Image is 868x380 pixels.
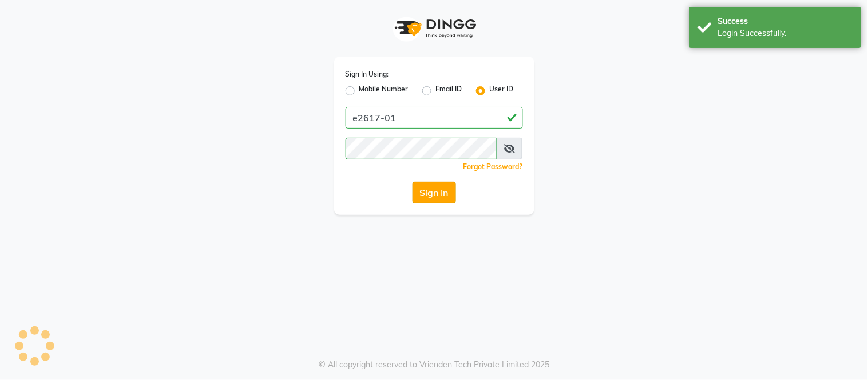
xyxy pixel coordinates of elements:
[346,107,523,129] input: Username
[346,69,389,79] label: Sign In Using:
[359,84,409,98] label: Mobile Number
[490,84,514,98] label: User ID
[413,182,456,203] button: Sign In
[389,11,480,45] img: logo1.svg
[718,15,853,27] div: Success
[463,162,523,171] a: Forgot Password?
[436,84,462,98] label: Email ID
[346,138,497,159] input: Username
[718,27,853,39] div: Login Successfully.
